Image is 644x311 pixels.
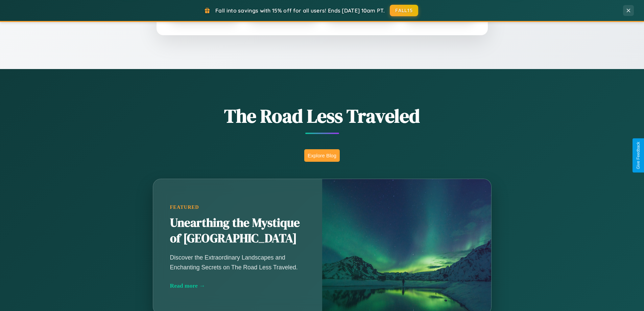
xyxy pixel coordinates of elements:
button: Explore Blog [304,149,340,162]
div: Give Feedback [636,142,641,169]
div: Featured [170,204,305,210]
div: Read more → [170,282,305,289]
span: Fall into savings with 15% off for all users! Ends [DATE] 10am PT. [215,7,385,14]
p: Discover the Extraordinary Landscapes and Enchanting Secrets on The Road Less Traveled. [170,253,305,272]
button: FALL15 [390,5,418,16]
h2: Unearthing the Mystique of [GEOGRAPHIC_DATA] [170,215,305,246]
h1: The Road Less Traveled [119,103,525,129]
